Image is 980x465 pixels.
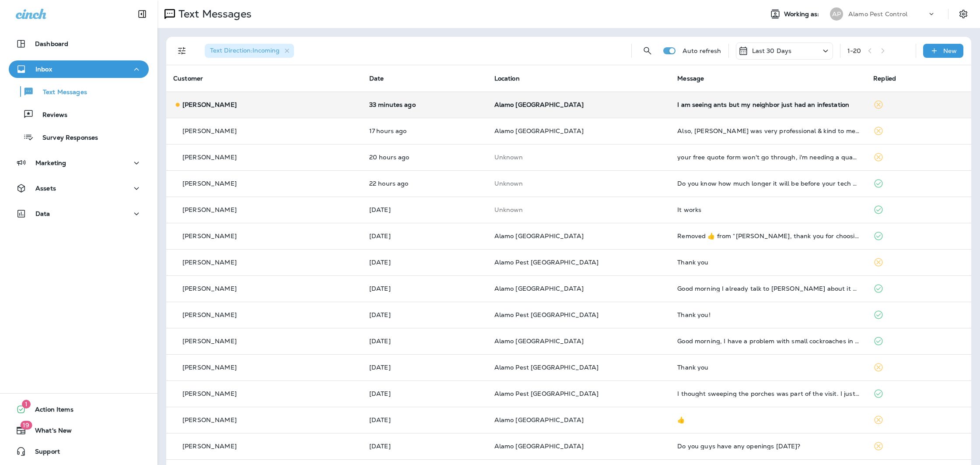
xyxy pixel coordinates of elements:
button: Data [9,205,149,222]
p: [PERSON_NAME] [182,259,237,266]
div: AP [830,7,843,21]
span: 1 [22,400,31,409]
button: Assets [9,180,149,197]
p: [PERSON_NAME] [182,127,237,134]
span: What's New [26,427,72,437]
p: Marketing [35,159,66,166]
div: Do you know how much longer it will be before your tech gets here? [677,180,859,187]
p: [PERSON_NAME] [182,180,237,187]
span: Message [677,74,704,82]
span: Alamo [GEOGRAPHIC_DATA] [494,285,584,292]
p: Inbox [35,66,52,73]
span: Alamo [GEOGRAPHIC_DATA] [494,416,584,424]
span: 19 [20,421,32,430]
p: Aug 7, 2025 11:02 AM [369,311,480,318]
span: Action Items [26,406,73,416]
p: Last 30 Days [752,47,792,54]
button: 1Action Items [9,401,149,418]
div: 👍 [677,416,859,423]
button: Survey Responses [9,128,149,146]
p: Assets [35,185,56,192]
p: [PERSON_NAME] [182,285,237,292]
span: Location [494,74,520,82]
span: Customer [173,74,203,82]
div: your free quote form won't go through, i'm needing a quarterly control for regular bugs [677,154,859,161]
span: Alamo Pest [GEOGRAPHIC_DATA] [494,311,599,319]
p: [PERSON_NAME] [182,206,237,213]
p: [PERSON_NAME] [182,390,237,397]
p: [PERSON_NAME] [182,154,237,161]
span: Alamo Pest [GEOGRAPHIC_DATA] [494,258,599,266]
p: Dashboard [35,40,68,47]
p: Aug 12, 2025 10:18 AM [369,206,480,213]
p: This customer does not have a last location and the phone number they messaged is not assigned to... [494,206,664,213]
p: Text Messages [34,88,87,97]
div: Thank you [677,259,859,266]
button: Filters [173,42,191,60]
p: [PERSON_NAME] [182,338,237,345]
div: I thought sweeping the porches was part of the visit. I just didn't see it being done [677,390,859,397]
div: Good morning I already talk to kara about it so thank you [677,285,859,292]
p: [PERSON_NAME] [182,443,237,450]
p: Aug 11, 2025 10:46 AM [369,232,480,240]
div: It works [677,206,859,213]
p: Alamo Pest Control [848,11,908,18]
button: 19What's New [9,422,149,439]
p: Data [35,210,50,217]
span: Alamo [GEOGRAPHIC_DATA] [494,442,584,450]
span: Alamo [GEOGRAPHIC_DATA] [494,337,584,345]
button: Text Messages [9,82,149,101]
button: Collapse Sidebar [130,5,154,23]
p: Reviews [34,111,67,120]
p: [PERSON_NAME] [182,101,237,108]
p: New [943,47,957,54]
button: Marketing [9,154,149,172]
p: Aug 8, 2025 10:23 AM [369,285,480,292]
button: Search Messages [639,42,656,60]
p: Text Messages [175,7,252,21]
span: Alamo Pest [GEOGRAPHIC_DATA] [494,363,599,371]
p: Survey Responses [34,134,98,142]
div: Removed ‌👍‌ from “ Steve, thank you for choosing Alamo Termite & Pest Control! We're excited to s... [677,232,859,240]
p: Aug 5, 2025 02:47 PM [369,443,480,450]
p: Aug 13, 2025 12:10 PM [369,101,480,108]
span: Date [369,74,384,82]
div: Do you guys have any openings tomorrow? [677,443,859,450]
div: Good morning, I have a problem with small cockroaches in my house. I'd like to know how you deal ... [677,338,859,345]
span: Alamo [GEOGRAPHIC_DATA] [494,127,584,135]
span: Alamo [GEOGRAPHIC_DATA] [494,232,584,240]
div: Thank you! [677,311,859,318]
p: Aug 5, 2025 04:07 PM [369,416,480,423]
span: Support [26,448,60,458]
button: Inbox [9,60,149,78]
span: Text Direction : Incoming [210,46,280,54]
button: Support [9,443,149,460]
p: [PERSON_NAME] [182,416,237,423]
p: [PERSON_NAME] [182,364,237,371]
p: Aug 12, 2025 04:17 PM [369,154,480,161]
span: Alamo Pest [GEOGRAPHIC_DATA] [494,390,599,398]
button: Reviews [9,105,149,123]
p: Aug 7, 2025 09:15 AM [369,338,480,345]
p: Aug 8, 2025 12:06 PM [369,259,480,266]
p: Aug 12, 2025 06:55 PM [369,127,480,134]
div: Thank you [677,364,859,371]
div: I am seeing ants but my neighbor just had an infestation [677,101,859,108]
button: Settings [955,6,971,22]
p: [PERSON_NAME] [182,232,237,240]
p: Aug 12, 2025 01:56 PM [369,180,480,187]
div: Text Direction:Incoming [205,44,294,58]
p: This customer does not have a last location and the phone number they messaged is not assigned to... [494,154,664,161]
span: Replied [873,74,896,82]
span: Alamo [GEOGRAPHIC_DATA] [494,101,584,109]
p: This customer does not have a last location and the phone number they messaged is not assigned to... [494,180,664,187]
p: Aug 6, 2025 01:42 PM [369,390,480,397]
p: Auto refresh [682,47,721,54]
div: 1 - 20 [847,47,861,54]
div: Also, Alex was very professional & kind to me when I couldn't easily find my notes regarding the ... [677,127,859,134]
p: [PERSON_NAME] [182,311,237,318]
span: Working as: [784,11,821,18]
button: Dashboard [9,35,149,53]
p: Aug 6, 2025 05:01 PM [369,364,480,371]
